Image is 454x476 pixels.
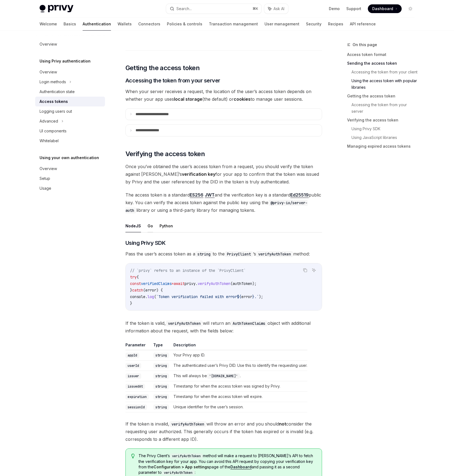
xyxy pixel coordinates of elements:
[125,250,322,258] span: Pass the user’s access token as a to the ’s method:
[137,275,139,279] span: {
[148,294,154,299] span: log
[209,17,258,31] a: Transaction management
[125,239,166,247] span: Using Privy SDK
[171,371,307,381] td: This will always be .
[130,294,145,299] span: console
[351,124,419,133] a: Using Privy SDK
[346,6,361,11] a: Support
[141,281,172,286] span: verifiedClaims
[130,301,132,306] span: }
[160,219,173,232] button: Python
[40,17,57,31] a: Welcome
[153,404,169,410] code: string
[347,92,419,100] a: Getting the access token
[35,174,105,183] a: Setup
[351,100,419,116] a: Accessing the token from your server
[171,350,307,360] td: Your Privy app ID.
[130,281,141,286] span: const
[171,381,307,391] td: Timestamp for when the access token was signed by Privy.
[118,17,132,31] a: Wallets
[35,87,105,97] a: Authentication state
[230,320,267,326] code: AuthTokenClaims
[169,421,206,427] code: verifyAuthToken
[125,384,145,389] code: issuedAt
[125,373,141,379] code: issuer
[132,288,143,293] span: catch
[306,17,321,31] a: Security
[156,288,163,293] span: ) {
[138,17,160,31] a: Connectors
[351,133,419,142] a: Using JavaScript libraries
[40,79,66,85] div: Login methods
[125,88,322,103] span: When your server receives a request, the location of the user’s access token depends on whether y...
[171,342,307,350] th: Description
[252,281,257,286] span: );
[256,251,293,257] code: verifyAuthToken
[35,164,105,174] a: Overview
[230,281,233,286] span: (
[35,106,105,116] a: Logging users out
[172,281,174,286] span: =
[125,363,141,368] code: userId
[230,465,252,469] a: Dashboard
[347,59,419,68] a: Sending the access token
[40,154,99,161] h5: Using your own authentication
[125,420,322,443] span: If the token is invalid, will throw an error and you should consider the requesting user authoriz...
[166,320,203,326] code: verifyAuthToken
[125,342,151,350] th: Parameter
[151,342,171,350] th: Type
[264,17,299,31] a: User management
[406,4,415,13] button: Toggle dark mode
[252,7,258,11] span: ⌘ K
[372,6,393,11] span: Dashboard
[350,17,376,31] a: API reference
[154,465,209,469] strong: Configuration > App settings
[125,64,200,72] span: Getting the access token
[182,171,215,177] strong: verification key
[156,294,237,299] span: `Token verification failed with error
[347,116,419,124] a: Verifying the access token
[196,281,198,286] span: .
[143,288,145,293] span: (
[125,219,141,232] button: NodeJS
[148,219,153,232] button: Go
[279,421,286,427] strong: not
[40,138,59,144] div: Whitelabel
[195,251,213,257] code: string
[167,17,202,31] a: Policies & controls
[153,394,169,400] code: string
[40,175,50,182] div: Setup
[153,353,169,358] code: string
[125,77,220,84] span: Accessing the token from your server
[130,268,246,273] span: // `privy` refers to an instance of the `PrivyClient`
[198,281,230,286] span: verifyAuthToken
[125,200,308,213] code: @privy-io/server-auth
[237,294,241,299] span: ${
[125,150,205,158] span: Verifying the access token
[35,67,105,77] a: Overview
[40,128,67,134] div: UI components
[40,69,57,75] div: Overview
[353,41,377,48] span: On this page
[40,108,72,115] div: Logging users out
[347,50,419,59] a: Access token format
[233,281,252,286] span: authToken
[329,6,340,11] a: Demo
[153,363,169,368] code: string
[225,251,253,257] code: PrivyClient
[171,391,307,402] td: Timestamp for when the access token will expire.
[171,402,307,412] td: Unique identifier for the user’s session.
[162,470,195,475] code: verifyAuthToken
[40,118,58,124] div: Advanced
[185,281,196,286] span: privy
[205,192,215,198] a: JWT
[83,17,111,31] a: Authentication
[125,163,322,186] span: Once you’ve obtained the user’s access token from a request, you should verify the token against ...
[190,192,203,198] a: ES256
[40,58,91,64] h5: Using Privy authentication
[40,98,68,105] div: Access tokens
[64,17,76,31] a: Basics
[234,96,251,102] strong: cookies
[368,4,402,13] a: Dashboard
[35,136,105,146] a: Whitelabel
